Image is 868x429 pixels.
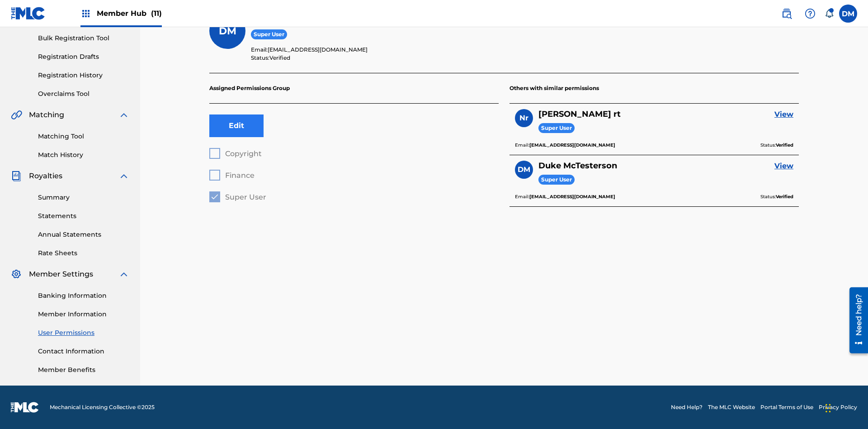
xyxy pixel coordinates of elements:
a: View [774,109,793,120]
a: Bulk Registration Tool [38,33,129,43]
span: DM [518,164,530,175]
span: Matching [29,110,64,120]
a: Statements [38,211,129,221]
p: Assigned Permissions Group [209,73,499,104]
img: Top Rightsholders [80,8,91,19]
button: Edit [209,114,264,137]
a: The MLC Website [708,403,755,411]
a: Banking Information [38,291,129,300]
a: Portal Terms of Use [760,403,813,411]
a: Member Information [38,310,129,319]
span: Verified [269,54,290,61]
div: Drag [826,395,831,422]
p: Status: [251,54,799,62]
img: Royalties [11,171,22,181]
span: DM [219,25,236,37]
a: Summary [38,193,129,202]
img: expand [118,171,129,181]
a: Privacy Policy [819,403,857,411]
p: Others with similar permissions [509,73,799,104]
p: Email: [515,141,615,149]
b: Verified [776,142,793,148]
img: search [781,8,792,19]
p: Status: [760,141,793,149]
img: MLC Logo [11,7,46,20]
a: Matching Tool [38,132,129,141]
img: expand [118,269,129,280]
span: [EMAIL_ADDRESS][DOMAIN_NAME] [268,46,368,53]
img: Member Settings [11,269,22,280]
div: User Menu [839,5,857,23]
iframe: Resource Center [843,284,868,358]
span: Royalties [29,171,62,181]
span: (11) [151,9,162,18]
a: Member Benefits [38,365,129,375]
b: Verified [776,194,793,200]
a: Need Help? [671,403,703,411]
span: Mechanical Licensing Collective © 2025 [50,403,155,411]
h5: Duke McTesterson [538,161,617,171]
iframe: Chat Widget [823,386,868,429]
a: Annual Statements [38,230,129,239]
a: Rate Sheets [38,248,129,258]
a: Registration History [38,71,129,80]
span: Super User [538,175,575,185]
a: Public Search [778,5,796,23]
p: Email: [251,46,799,54]
div: Notifications [825,9,834,18]
span: Member Hub [97,8,162,19]
b: [EMAIL_ADDRESS][DOMAIN_NAME] [529,142,615,148]
p: Status: [760,193,793,201]
a: Match History [38,150,129,160]
a: Registration Drafts [38,52,129,62]
a: View [774,161,793,172]
a: Overclaims Tool [38,89,129,99]
b: [EMAIL_ADDRESS][DOMAIN_NAME] [529,194,615,200]
span: Nr [519,113,528,124]
div: Help [801,5,819,23]
span: Super User [538,123,575,133]
a: Contact Information [38,347,129,356]
span: Member Settings [29,269,93,280]
img: expand [118,110,129,120]
span: Super User [251,29,287,40]
img: Matching [11,110,22,120]
p: Email: [515,193,615,201]
img: help [805,8,816,19]
h5: Nicole rt [538,109,621,119]
a: User Permissions [38,328,129,338]
img: logo [11,402,39,413]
